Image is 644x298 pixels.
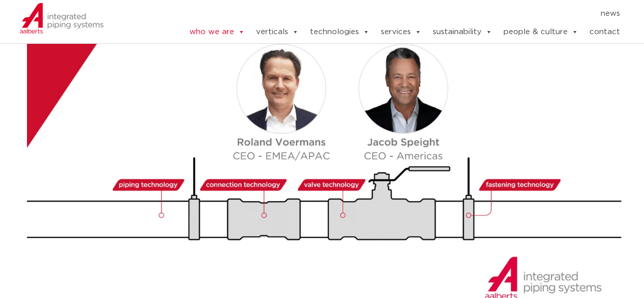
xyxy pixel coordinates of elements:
nav: Menu [158,6,620,22]
a: technologies [310,22,369,42]
a: verticals [256,22,298,42]
a: news [600,6,620,22]
a: services [380,22,421,42]
a: people & culture [503,22,578,42]
a: who we are [189,22,244,42]
a: contact [589,22,620,42]
a: sustainability [432,22,492,42]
